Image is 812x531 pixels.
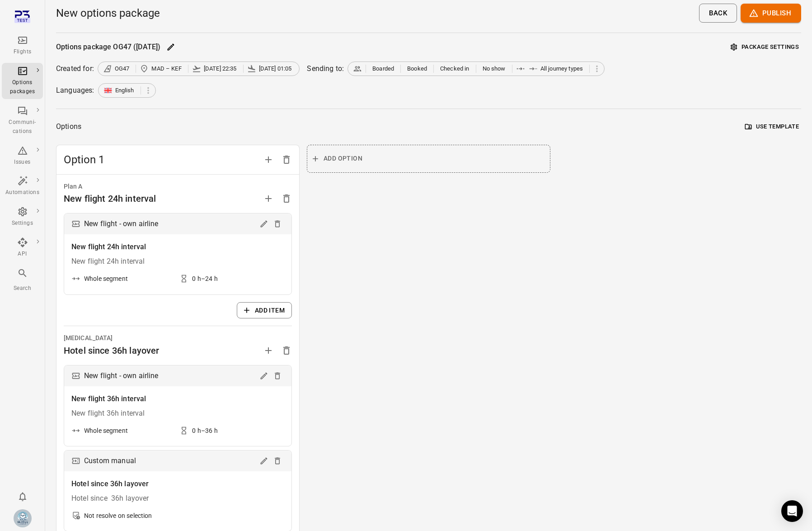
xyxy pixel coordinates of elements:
div: BoardedBookedChecked inNo showAll journey types [347,62,605,76]
button: Search [2,265,43,295]
button: Delete [271,369,284,383]
button: Edit [257,454,271,468]
div: Issues [5,158,39,167]
div: New flight 36h interval [71,394,284,404]
span: Add option [324,153,362,164]
div: [MEDICAL_DATA] [64,333,292,343]
span: Option 1 [64,152,259,167]
div: New flight 24h interval [64,191,156,206]
button: Publish [741,4,801,23]
span: Boarded [372,64,394,73]
div: Settings [5,219,39,228]
span: All journey types [540,64,583,73]
button: Delete plan [277,190,296,208]
button: Package settings [728,40,801,54]
button: Use template [743,120,801,134]
span: Add plan [259,346,277,354]
span: Add option [259,155,277,163]
div: Automations [5,188,39,197]
span: Booked [407,64,427,73]
div: Hotel since 36h layover [64,343,159,358]
button: Add item [237,302,292,319]
button: Back [699,4,737,23]
div: Flights [5,47,39,57]
span: MAD – KEF [151,64,181,73]
div: Created for: [56,63,94,74]
button: Delete option [277,151,296,169]
div: Plan A [64,182,292,192]
div: 0 h–36 h [192,426,217,435]
div: Not resolve on selection [84,511,152,520]
div: New flight 36h interval [71,408,284,419]
div: Open Intercom Messenger [781,500,803,522]
div: Custom manual [84,455,136,467]
img: Mjoll-Airways-Logo.webp [14,509,32,527]
div: New flight - own airline [84,218,159,230]
span: [DATE] 01:05 [259,64,292,73]
span: Checked in [440,64,469,73]
button: Delete plan [277,341,296,360]
a: Settings [2,204,43,231]
h1: New options package [56,6,160,20]
button: Add plan [259,190,277,208]
span: No show [483,64,506,73]
div: New flight - own airline [84,370,159,382]
div: Languages: [56,85,94,96]
div: English [98,83,156,98]
div: Options package OG47 ([DATE]) [56,42,160,52]
a: Issues [2,142,43,170]
span: Delete plan [277,194,296,203]
span: Add plan [259,194,277,203]
a: Options packages [2,63,43,99]
div: Sending to: [307,63,344,74]
div: API [5,250,39,259]
a: API [2,234,43,261]
div: Hotel since 36h layover [71,493,284,504]
button: Notifications [14,488,32,506]
span: [DATE] 22:35 [204,64,237,73]
div: New flight 24h interval [71,256,284,267]
button: Delete [271,217,284,231]
button: Edit [164,40,178,54]
button: Elsa Mjöll [Mjoll Airways] [10,506,35,531]
button: Add option [259,151,277,169]
button: Edit [257,369,271,383]
div: Whole segment [84,274,128,283]
button: Edit [257,217,271,231]
div: Hotel since 36h layover [71,479,284,489]
div: Options packages [5,78,39,96]
div: New flight 24h interval [71,242,284,252]
div: Search [5,284,39,293]
span: OG47 [115,64,130,73]
a: Automations [2,173,43,200]
span: English [115,86,134,95]
span: Delete option [277,155,296,163]
button: Add plan [259,341,277,360]
button: Delete [271,454,284,468]
a: Flights [2,32,43,59]
div: Whole segment [84,426,128,435]
a: Communi-cations [2,103,43,139]
div: Options [56,120,81,133]
div: 0 h–24 h [192,274,217,283]
span: Delete plan [277,346,296,354]
div: Communi-cations [5,118,39,136]
button: Add option [307,145,550,173]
